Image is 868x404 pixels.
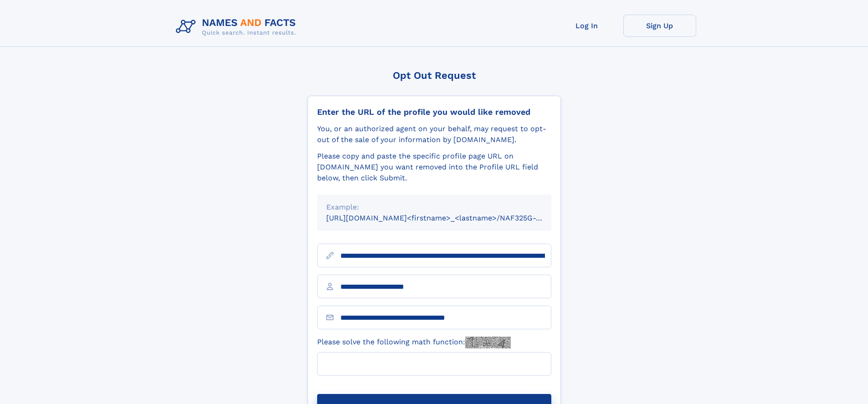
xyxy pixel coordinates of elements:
small: [URL][DOMAIN_NAME]<firstname>_<lastname>/NAF325G-xxxxxxxx [326,214,569,222]
a: Sign Up [623,15,696,37]
div: Enter the URL of the profile you would like removed [317,107,551,117]
div: You, or an authorized agent on your behalf, may request to opt-out of the sale of your informatio... [317,123,551,145]
img: Logo Names and Facts [172,15,303,39]
div: Opt Out Request [308,70,561,81]
a: Log In [550,15,623,37]
label: Please solve the following math function: [317,337,511,348]
div: Example: [326,202,542,213]
div: Please copy and paste the specific profile page URL on [DOMAIN_NAME] you want removed into the Pr... [317,151,551,184]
